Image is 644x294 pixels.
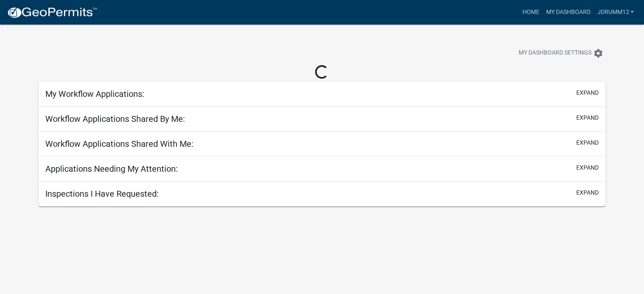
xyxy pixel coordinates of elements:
[576,163,599,172] button: expand
[593,48,603,58] i: settings
[576,188,599,197] button: expand
[512,45,610,61] button: My Dashboard Settingssettings
[45,139,193,149] h5: Workflow Applications Shared With Me:
[45,114,185,124] h5: Workflow Applications Shared By Me:
[576,88,599,97] button: expand
[45,164,178,174] h5: Applications Needing My Attention:
[576,113,599,122] button: expand
[45,89,144,99] h5: My Workflow Applications:
[594,4,637,20] a: jdrumm12
[519,48,591,58] span: My Dashboard Settings
[45,189,159,199] h5: Inspections I Have Requested:
[542,4,594,20] a: My Dashboard
[576,138,599,147] button: expand
[519,4,542,20] a: Home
